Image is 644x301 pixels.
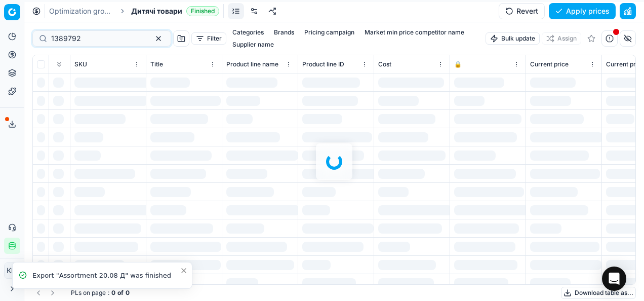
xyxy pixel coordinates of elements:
[131,6,182,16] span: Дитячі товари
[32,271,180,281] div: Export "Assortment 20.08 Д" was finished
[5,263,20,278] span: КM
[178,265,190,277] button: Close toast
[49,6,114,16] a: Optimization groups
[499,3,545,19] button: Revert
[4,262,20,279] button: КM
[186,6,219,16] span: Finished
[49,6,219,16] nav: breadcrumb
[602,267,626,291] div: Open Intercom Messenger
[131,6,219,16] span: Дитячі товариFinished
[549,3,616,19] button: Apply prices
